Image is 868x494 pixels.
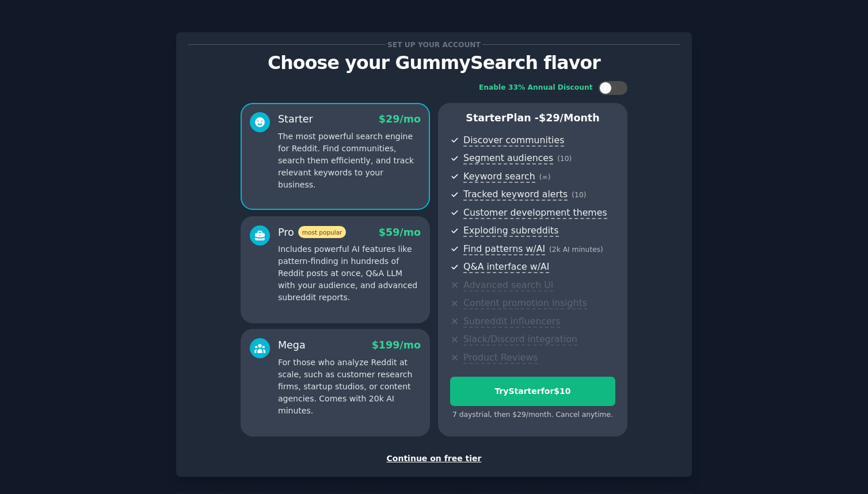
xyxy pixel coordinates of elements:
div: Continue on free tier [188,453,680,465]
span: $ 59 /mo [379,227,421,238]
span: ( 10 ) [557,155,572,163]
span: Tracked keyword alerts [463,189,568,201]
span: ( 2k AI minutes ) [549,246,603,254]
p: For those who analyze Reddit at scale, such as customer research firms, startup studios, or conte... [278,357,421,417]
div: Mega [278,338,306,353]
span: Discover communities [463,135,564,147]
span: Subreddit influencers [463,316,560,328]
span: most popular [298,226,347,238]
span: ( ∞ ) [539,173,551,181]
button: TryStarterfor$10 [450,377,615,406]
span: $ 29 /month [539,112,600,124]
span: Exploding subreddits [463,225,558,237]
p: The most powerful search engine for Reddit. Find communities, search them efficiently, and track ... [278,131,421,191]
span: Content promotion insights [463,297,587,309]
span: Advanced search UI [463,279,553,292]
span: ( 10 ) [572,191,586,199]
div: 7 days trial, then $ 29 /month . Cancel anytime. [450,410,615,420]
span: $ 199 /mo [372,339,421,351]
span: Customer development themes [463,207,607,219]
span: Set up your account [386,39,483,51]
span: Slack/Discord integration [463,334,577,346]
p: Includes powerful AI features like pattern-finding in hundreds of Reddit posts at once, Q&A LLM w... [278,243,421,304]
div: Starter [278,112,313,127]
p: Choose your GummySearch flavor [188,53,680,73]
div: Try Starter for $10 [451,385,615,397]
p: Starter Plan - [450,111,615,125]
span: Segment audiences [463,152,553,164]
span: Find patterns w/AI [463,243,545,255]
span: Q&A interface w/AI [463,261,549,273]
div: Enable 33% Annual Discount [479,83,593,93]
div: Pro [278,225,346,240]
span: Keyword search [463,171,535,183]
span: Product Reviews [463,352,538,364]
span: $ 29 /mo [379,113,421,125]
